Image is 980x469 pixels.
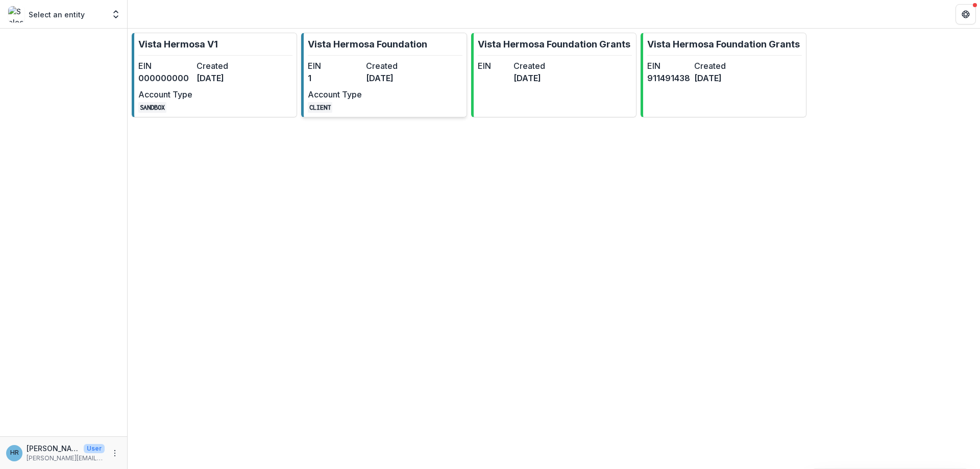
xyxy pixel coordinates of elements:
dt: EIN [138,60,192,72]
p: [PERSON_NAME] [27,443,80,454]
dt: Account Type [308,88,362,101]
dt: Account Type [138,88,192,101]
dt: Created [197,60,251,72]
img: Select an entity [8,6,24,22]
dd: 1 [308,72,362,84]
button: More [109,447,121,459]
p: Vista Hermosa Foundation [308,37,427,51]
dt: Created [694,60,737,72]
a: Vista Hermosa Foundation GrantsEINCreated[DATE] [471,33,636,117]
code: SANDBOX [138,102,166,113]
dt: EIN [308,60,362,72]
dd: [DATE] [197,72,251,84]
p: Vista Hermosa V1 [138,37,218,51]
p: Vista Hermosa Foundation Grants [478,37,630,51]
dt: EIN [478,60,509,72]
dt: Created [366,60,420,72]
a: Vista Hermosa FoundationEIN1Created[DATE]Account TypeCLIENT [301,33,467,117]
div: Hannah Roosendaal [10,450,19,456]
p: Select an entity [29,9,85,20]
dd: [DATE] [513,72,545,84]
dt: EIN [647,60,690,72]
p: Vista Hermosa Foundation Grants [647,37,800,51]
a: Vista Hermosa Foundation GrantsEIN911491438Created[DATE] [641,33,806,117]
dd: [DATE] [366,72,420,84]
a: Vista Hermosa V1EIN000000000Created[DATE]Account TypeSANDBOX [132,33,297,117]
dd: 000000000 [138,72,192,84]
button: Get Help [955,4,976,24]
p: [PERSON_NAME][EMAIL_ADDRESS][DOMAIN_NAME] [27,454,105,463]
dd: [DATE] [694,72,737,84]
dt: Created [513,60,545,72]
dd: 911491438 [647,72,690,84]
button: Open entity switcher [109,4,123,24]
p: User [84,444,105,453]
code: CLIENT [308,102,332,113]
